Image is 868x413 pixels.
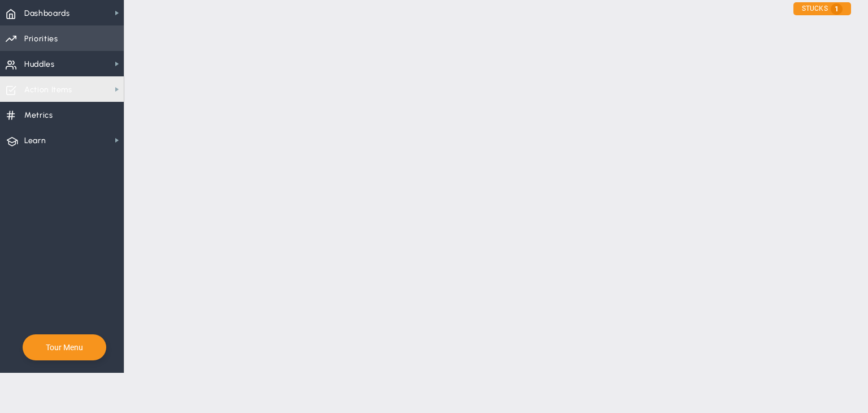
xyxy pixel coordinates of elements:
button: Tour Menu [42,342,86,352]
span: Metrics [24,104,53,127]
span: Action Items [24,78,72,102]
span: 1 [831,3,843,15]
span: Huddles [24,53,55,76]
div: STUCKS [793,2,851,15]
span: Learn [24,129,46,153]
span: Dashboards [24,2,70,25]
span: Priorities [24,27,58,51]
